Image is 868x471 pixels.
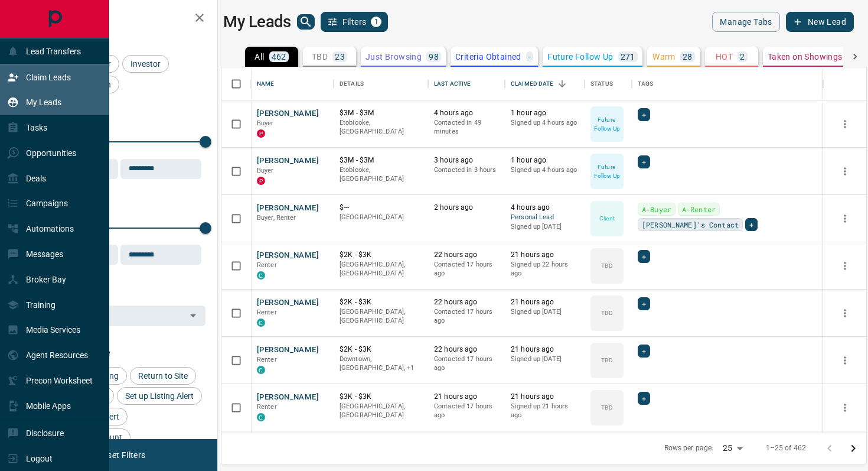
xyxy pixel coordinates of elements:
[455,53,521,61] p: Criteria Obtained
[836,163,854,180] button: more
[340,345,422,355] p: $2K - $3K
[434,355,499,373] p: Contacted 17 hours ago
[434,260,499,278] p: Contacted 17 hours ago
[511,355,579,364] p: Signed up [DATE]
[134,371,192,381] span: Return to Site
[257,214,296,222] span: Buyer, Renter
[642,251,646,262] span: +
[642,345,646,357] span: +
[340,402,422,420] p: [GEOGRAPHIC_DATA], [GEOGRAPHIC_DATA]
[601,308,612,317] p: TBD
[712,12,779,32] button: Manage Tabs
[340,250,422,260] p: $2K - $3K
[740,53,745,61] p: 2
[340,392,422,402] p: $3K - $3K
[642,219,739,230] span: [PERSON_NAME]'s Contact
[511,222,579,232] p: Signed up [DATE]
[257,392,319,403] button: [PERSON_NAME]
[257,366,265,374] div: condos.ca
[592,115,622,133] p: Future Follow Up
[682,203,716,215] span: A-Renter
[599,214,615,223] p: Client
[251,67,334,100] div: Name
[429,53,439,61] p: 98
[126,59,165,69] span: Investor
[340,165,422,184] p: Etobicoke, [GEOGRAPHIC_DATA]
[768,53,843,61] p: Taken on Showings
[257,345,319,356] button: [PERSON_NAME]
[638,345,650,358] div: +
[718,440,746,457] div: 25
[836,399,854,417] button: more
[683,53,693,61] p: 28
[511,307,579,317] p: Signed up [DATE]
[528,53,531,61] p: -
[638,297,650,310] div: +
[312,53,328,61] p: TBD
[372,18,380,26] span: 1
[434,108,499,118] p: 4 hours ago
[601,403,612,412] p: TBD
[257,297,319,308] button: [PERSON_NAME]
[340,355,422,373] p: Toronto
[590,67,613,100] div: Status
[257,319,265,327] div: condos.ca
[511,402,579,420] p: Signed up 21 hours ago
[257,261,277,269] span: Renter
[511,213,579,223] span: Personal Lead
[638,108,650,121] div: +
[642,298,646,310] span: +
[511,118,579,128] p: Signed up 4 hours ago
[434,165,499,175] p: Contacted in 3 hours
[434,67,471,100] div: Last Active
[511,67,554,100] div: Claimed Date
[121,391,198,401] span: Set up Listing Alert
[511,392,579,402] p: 21 hours ago
[434,203,499,213] p: 2 hours ago
[257,308,277,316] span: Renter
[257,177,265,185] div: property.ca
[434,307,499,326] p: Contacted 17 hours ago
[638,67,654,100] div: Tags
[585,67,632,100] div: Status
[340,307,422,326] p: [GEOGRAPHIC_DATA], [GEOGRAPHIC_DATA]
[130,367,196,385] div: Return to Site
[766,443,806,453] p: 1–25 of 462
[340,67,364,100] div: Details
[223,12,291,31] h1: My Leads
[621,53,635,61] p: 271
[334,67,428,100] div: Details
[272,53,286,61] p: 462
[257,67,275,100] div: Name
[836,304,854,322] button: more
[511,260,579,278] p: Signed up 22 hours ago
[511,345,579,355] p: 21 hours ago
[505,67,585,100] div: Claimed Date
[340,297,422,307] p: $2K - $3K
[122,55,169,73] div: Investor
[642,392,646,404] span: +
[340,213,422,222] p: [GEOGRAPHIC_DATA]
[511,250,579,260] p: 21 hours ago
[642,109,646,121] span: +
[257,129,265,138] div: property.ca
[257,108,319,119] button: [PERSON_NAME]
[257,356,277,363] span: Renter
[335,53,345,61] p: 23
[836,115,854,133] button: more
[638,155,650,168] div: +
[434,297,499,307] p: 22 hours ago
[321,12,389,32] button: Filters1
[434,392,499,402] p: 21 hours ago
[434,118,499,137] p: Contacted in 49 minutes
[117,387,202,405] div: Set up Listing Alert
[257,250,319,261] button: [PERSON_NAME]
[601,261,612,270] p: TBD
[257,167,274,174] span: Buyer
[340,108,422,118] p: $3M - $3M
[841,437,865,460] button: Go to next page
[434,155,499,165] p: 3 hours ago
[38,12,205,26] h2: Filters
[745,218,758,231] div: +
[786,12,854,32] button: New Lead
